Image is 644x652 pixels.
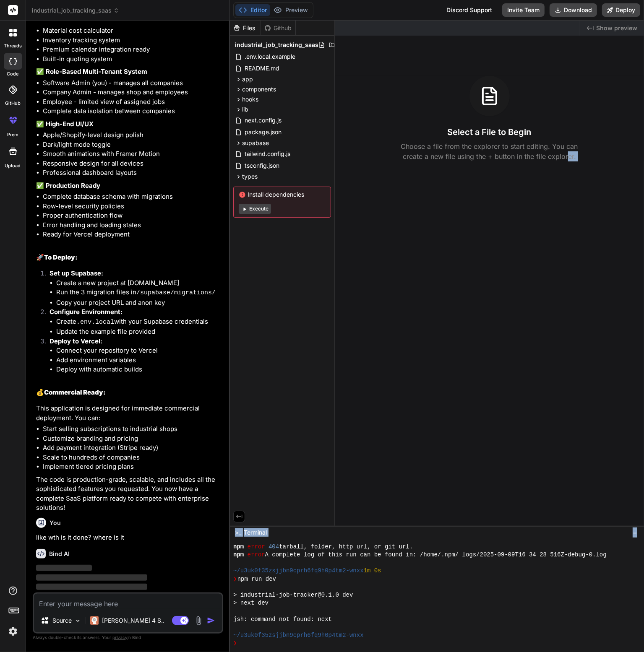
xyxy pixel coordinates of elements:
[448,126,532,138] h3: Select a File to Begin
[265,551,607,559] span: A complete log of this run can be found in: /home/.npm/_logs/2025-09-09T16_34_28_516Z-debug-0.log
[56,317,222,327] li: Create with your Supabase credentials
[43,168,222,178] li: Professional dashboard layouts
[233,591,353,599] span: > industrial-job-tracker@0.1.0 dev
[36,388,222,397] h2: 💰
[36,68,147,75] strong: ✅ Role-Based Multi-Tenant System
[43,45,222,55] li: Premium calendar integration ready
[244,149,291,159] span: tailwind.config.js
[242,95,258,104] span: hooks
[6,624,20,639] img: settings
[633,528,637,537] span: −
[233,631,364,639] span: ~/u3uk0f35zsjjbn9cprh6fq9h0p4tm2-wnxx
[279,543,413,551] span: tarball, folder, http url, or git url.
[5,162,21,169] label: Upload
[261,24,295,32] div: Github
[43,149,222,159] li: Smooth animations with Framer Motion
[50,519,61,527] h6: You
[364,567,381,575] span: 1m 0s
[269,543,279,551] span: 404
[43,88,222,97] li: Company Admin - manages shop and employees
[90,616,99,625] img: Claude 4 Sonnet
[74,617,81,624] img: Pick Models
[233,599,269,607] span: > next dev
[56,288,222,298] li: Run the 3 migration files in
[43,78,222,88] li: Software Admin (you) - manages all companies
[43,107,222,116] li: Complete data isolation between companies
[56,278,222,288] li: Create a new project at [DOMAIN_NAME]
[43,462,222,472] li: Implement tiered pricing plans
[36,574,147,581] span: ‌
[244,127,282,137] span: package.json
[44,253,78,261] strong: To Deploy:
[76,319,114,326] code: .env.local
[36,120,94,128] strong: ✅ High-End UI/UX
[36,475,222,513] p: The code is production-grade, scalable, and includes all the sophisticated features you requested...
[36,404,222,423] p: This application is designed for immediate commercial deployment. You can:
[244,161,280,171] span: tsconfig.json
[239,204,271,214] button: Execute
[43,130,222,140] li: Apple/Shopify-level design polish
[242,105,248,114] span: lib
[7,70,19,78] label: code
[56,365,222,374] li: Deploy with automatic builds
[43,211,222,221] li: Proper authentication flow
[242,139,269,147] span: supabase
[248,551,265,559] span: error
[235,4,270,16] button: Editor
[239,190,326,199] span: Install dependencies
[43,424,222,434] li: Start selling subscriptions to industrial shops
[233,567,364,575] span: ~/u3uk0f35zsjjbn9cprh6fq9h0p4tm2-wnxx
[248,543,265,551] span: error
[233,543,244,551] span: npm
[550,3,597,17] button: Download
[43,230,222,239] li: Ready for Vercel deployment
[56,356,222,365] li: Add environment variables
[237,575,276,583] span: npm run dev
[43,453,222,462] li: Scale to hundreds of companies
[235,41,318,49] span: industrial_job_tracking_saas
[56,298,222,308] li: Copy your project URL and anon key
[233,551,244,559] span: npm
[50,337,102,345] strong: Deploy to Vercel:
[194,616,203,626] img: attachment
[230,24,261,32] div: Files
[242,75,253,83] span: app
[242,85,276,94] span: components
[244,115,282,125] span: next.config.js
[102,616,164,625] p: [PERSON_NAME] 4 S..
[43,97,222,107] li: Employee - limited view of assigned jobs
[50,269,103,277] strong: Set up Supabase:
[631,526,639,539] button: −
[36,584,147,590] span: ‌
[502,3,545,17] button: Invite Team
[4,42,22,49] label: threads
[112,635,128,640] span: privacy
[33,634,223,642] p: Always double-check its answers. Your in Bind
[233,639,237,647] span: ❯
[43,221,222,230] li: Error handling and loading states
[207,616,215,625] img: icon
[44,388,106,396] strong: Commercial Ready:
[396,141,584,161] p: Choose a file from the explorer to start editing. You can create a new file using the + button in...
[7,131,18,138] label: prem
[43,202,222,211] li: Row-level security policies
[235,528,241,537] span: >_
[52,616,72,625] p: Source
[596,24,637,32] span: Show preview
[441,3,497,17] div: Discord Support
[244,63,280,73] span: README.md
[244,528,267,537] span: Terminal
[43,140,222,150] li: Dark/light mode toggle
[233,616,332,623] span: jsh: command not found: next
[43,26,222,36] li: Material cost calculator
[43,36,222,45] li: Inventory tracking system
[136,289,216,296] code: /supabase/migrations/
[602,3,640,17] button: Deploy
[56,346,222,356] li: Connect your repository to Vercel
[36,182,100,190] strong: ✅ Production Ready
[5,100,21,107] label: GitHub
[270,4,311,16] button: Preview
[32,6,119,15] span: industrial_job_tracking_saas
[49,550,70,558] h6: Bind AI
[43,55,222,64] li: Built-in quoting system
